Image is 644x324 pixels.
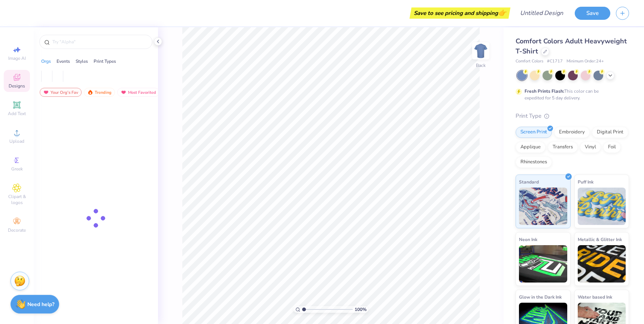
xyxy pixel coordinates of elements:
[516,37,627,56] span: Comfort Colors Adult Heavyweight T-Shirt
[4,194,30,206] span: Clipart & logos
[519,293,562,301] span: Glow in the Dark Ink
[11,166,23,172] span: Greek
[355,306,367,313] span: 100 %
[8,227,26,233] span: Decorate
[578,245,626,283] img: Metallic & Glitter Ink
[84,88,115,97] div: Trending
[525,88,564,94] strong: Fresh Prints Flash:
[40,88,82,97] div: Your Org's Fav
[516,142,546,153] div: Applique
[41,58,51,65] div: Orgs
[411,7,508,19] div: Save to see pricing and shipping
[117,88,160,97] div: Most Favorited
[592,127,628,138] div: Digital Print
[554,127,590,138] div: Embroidery
[548,142,578,153] div: Transfers
[57,58,70,65] div: Events
[578,293,612,301] span: Water based Ink
[519,178,539,186] span: Standard
[498,8,506,17] span: 👉
[76,58,88,65] div: Styles
[94,58,116,65] div: Print Types
[516,58,543,65] span: Comfort Colors
[578,188,626,225] img: Puff Ink
[8,55,26,61] span: Image AI
[27,301,54,308] strong: Need help?
[578,235,622,243] span: Metallic & Glitter Ink
[9,83,25,89] span: Designs
[519,235,537,243] span: Neon Ink
[9,138,24,144] span: Upload
[525,88,617,101] div: This color can be expedited for 5 day delivery.
[516,127,552,138] div: Screen Print
[8,111,26,117] span: Add Text
[52,38,148,46] input: Try "Alpha"
[519,188,567,225] img: Standard
[575,7,610,20] button: Save
[547,58,563,65] span: # C1717
[519,245,567,283] img: Neon Ink
[578,178,593,186] span: Puff Ink
[580,142,601,153] div: Vinyl
[121,90,127,95] img: most_fav.gif
[43,90,49,95] img: most_fav.gif
[566,58,604,65] span: Minimum Order: 24 +
[473,43,488,58] img: Back
[87,90,93,95] img: trending.gif
[516,112,629,120] div: Print Type
[476,62,486,69] div: Back
[514,6,569,21] input: Untitled Design
[516,157,552,168] div: Rhinestones
[603,142,621,153] div: Foil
